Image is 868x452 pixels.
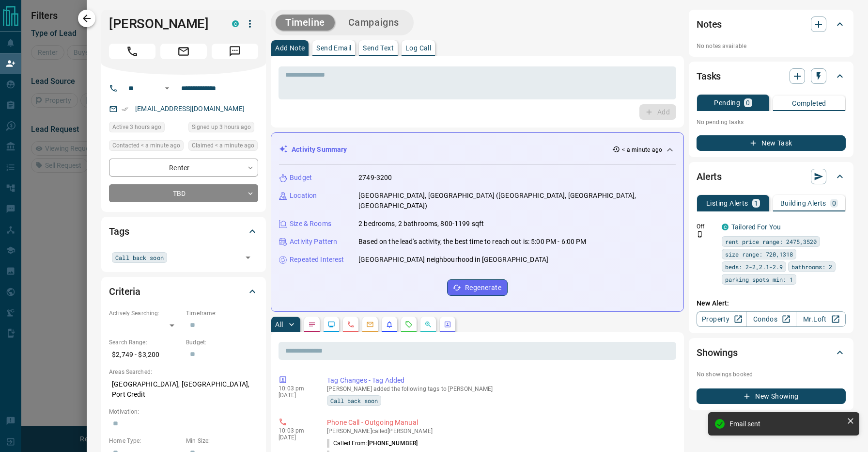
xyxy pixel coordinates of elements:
[746,99,750,106] p: 0
[358,255,548,265] p: [GEOGRAPHIC_DATA] neighbourhood in [GEOGRAPHIC_DATA]
[327,418,672,428] p: Phone Call - Outgoing Manual
[444,321,451,328] svg: Agent Actions
[358,191,676,211] p: [GEOGRAPHIC_DATA], [GEOGRAPHIC_DATA] ([GEOGRAPHIC_DATA], [GEOGRAPHIC_DATA], [GEOGRAPHIC_DATA])
[725,237,817,246] span: rent price range: 2475,3520
[327,386,672,392] p: [PERSON_NAME] added the following tags to [PERSON_NAME]
[754,200,758,207] p: 1
[791,262,832,272] span: bathrooms: 2
[109,280,258,303] div: Criteria
[109,338,181,347] p: Search Range:
[109,436,181,445] p: Home Type:
[729,420,843,428] div: Email sent
[697,298,846,308] p: New Alert:
[780,200,826,207] p: Building Alerts
[290,219,331,229] p: Size & Rooms
[358,219,484,229] p: 2 bedrooms, 2 bathrooms, 800-1199 sqft
[160,44,207,59] span: Email
[697,135,846,151] button: New Task
[186,338,258,347] p: Budget:
[622,145,662,154] p: < a minute ago
[109,122,184,135] div: Mon Aug 18 2025
[241,251,255,264] button: Open
[405,45,431,51] p: Log Call
[109,159,258,177] div: Renter
[290,173,312,183] p: Budget
[112,122,161,132] span: Active 3 hours ago
[725,249,793,259] span: size range: 720,1318
[290,237,337,247] p: Activity Pattern
[275,45,305,51] p: Add Note
[186,436,258,445] p: Min Size:
[327,375,672,386] p: Tag Changes - Tag Added
[186,309,258,318] p: Timeframe:
[722,224,728,230] div: condos.ca
[109,347,181,363] p: $2,749 - $3,200
[731,223,781,231] a: Tailored For You
[192,122,251,132] span: Signed up 3 hours ago
[697,65,846,88] div: Tasks
[697,388,846,404] button: New Showing
[276,15,335,31] button: Timeline
[697,370,846,379] p: No showings booked
[697,169,722,184] h2: Alerts
[697,231,703,238] svg: Push Notification Only
[109,309,181,318] p: Actively Searching:
[109,368,258,376] p: Areas Searched:
[232,20,239,27] div: condos.ca
[135,105,245,113] a: [EMAIL_ADDRESS][DOMAIN_NAME]
[109,224,129,239] h2: Tags
[697,222,716,231] p: Off
[279,141,676,159] div: Activity Summary< a minute ago
[109,16,217,32] h1: [PERSON_NAME]
[366,321,374,328] svg: Emails
[447,279,508,296] button: Regenerate
[697,345,738,360] h2: Showings
[109,184,258,202] div: TBD
[109,220,258,243] div: Tags
[290,191,317,201] p: Location
[697,13,846,36] div: Notes
[347,321,355,328] svg: Calls
[386,321,393,328] svg: Listing Alerts
[290,255,344,265] p: Repeated Interest
[746,311,796,327] a: Condos
[212,44,258,59] span: Message
[697,42,846,50] p: No notes available
[109,284,140,299] h2: Criteria
[714,99,740,106] p: Pending
[308,321,316,328] svg: Notes
[697,341,846,364] div: Showings
[327,439,418,448] p: Called From:
[697,68,721,84] h2: Tasks
[188,140,258,154] div: Mon Aug 18 2025
[358,173,392,183] p: 2749-3200
[339,15,409,31] button: Campaigns
[292,145,347,155] p: Activity Summary
[358,237,586,247] p: Based on the lead's activity, the best time to reach out is: 5:00 PM - 6:00 PM
[697,16,722,32] h2: Notes
[279,385,312,392] p: 10:03 pm
[706,200,748,207] p: Listing Alerts
[109,140,184,154] div: Mon Aug 18 2025
[279,434,312,441] p: [DATE]
[405,321,413,328] svg: Requests
[363,45,394,51] p: Send Text
[279,427,312,434] p: 10:03 pm
[327,428,672,435] p: [PERSON_NAME] called [PERSON_NAME]
[115,253,164,262] span: Call back soon
[424,321,432,328] svg: Opportunities
[725,274,793,284] span: parking spots min: 1
[192,141,254,150] span: Claimed < a minute ago
[697,311,746,327] a: Property
[161,82,173,94] button: Open
[109,44,155,59] span: Call
[832,200,836,207] p: 0
[122,106,128,113] svg: Email Verified
[109,407,258,416] p: Motivation:
[368,440,418,447] span: [PHONE_NUMBER]
[697,165,846,188] div: Alerts
[275,321,283,328] p: All
[330,396,378,405] span: Call back soon
[697,115,846,129] p: No pending tasks
[279,392,312,399] p: [DATE]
